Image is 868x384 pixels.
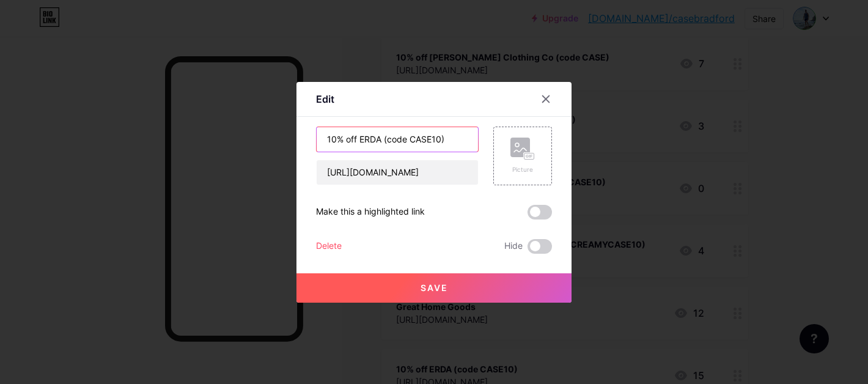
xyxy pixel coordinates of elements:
div: Make this a highlighted link [316,205,425,220]
div: Edit [316,92,334,106]
button: Save [296,273,572,303]
input: Title [317,127,478,152]
div: Picture [510,165,535,174]
span: Save [421,282,448,293]
span: Hide [504,239,523,254]
input: URL [317,160,478,185]
div: Delete [316,239,342,254]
